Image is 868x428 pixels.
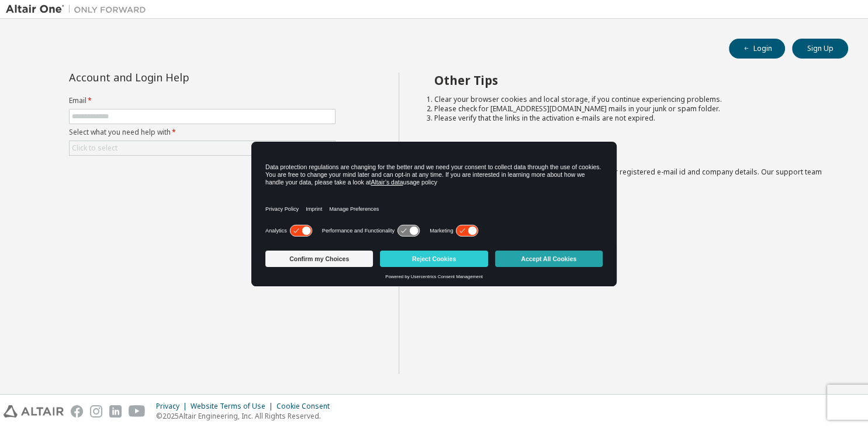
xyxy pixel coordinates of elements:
[434,73,827,88] h2: Other Tips
[69,73,282,82] div: Account and Login Help
[72,143,117,153] div: Click to select
[4,405,64,417] img: altair_logo.svg
[69,128,336,137] label: Select what you need help with
[156,402,191,411] div: Privacy
[191,402,276,411] div: Website Terms of Use
[109,405,122,417] img: linkedin.svg
[90,405,102,417] img: instagram.svg
[156,411,337,421] p: © 2025 Altair Engineering, Inc. All Rights Reserved.
[69,96,336,105] label: Email
[71,405,83,417] img: facebook.svg
[434,145,827,160] h2: Not sure how to login?
[434,167,822,186] span: with a brief description of the problem, your registered e-mail id and company details. Our suppo...
[434,95,827,104] li: Clear your browser cookies and local storage, if you continue experiencing problems.
[276,402,337,411] div: Cookie Consent
[70,141,335,155] div: Click to select
[129,405,146,417] img: youtube.svg
[792,39,848,59] button: Sign Up
[729,39,785,59] button: Login
[434,114,827,123] li: Please verify that the links in the activation e-mails are not expired.
[434,104,827,114] li: Please check for [EMAIL_ADDRESS][DOMAIN_NAME] mails in your junk or spam folder.
[6,4,152,15] img: Altair One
